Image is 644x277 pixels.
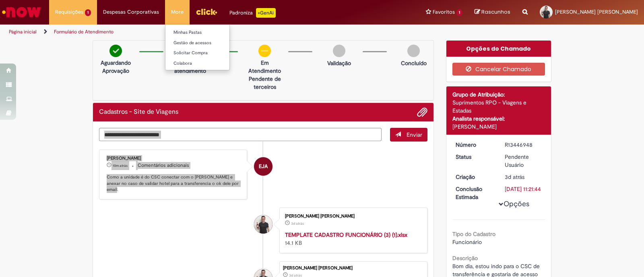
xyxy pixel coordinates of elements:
button: Enviar [390,128,427,142]
dt: Número [450,141,499,149]
a: Rascunhos [475,8,510,16]
small: Comentários adicionais [138,162,189,169]
img: check-circle-green.png [109,45,122,57]
div: [PERSON_NAME] [PERSON_NAME] [283,266,423,271]
a: Minhas Pastas [165,28,254,37]
p: Como a unidade é do CSC conectar com o [PERSON_NAME] e anexar no caso de validar hotel para a tra... [107,174,241,193]
span: Funcionário [452,238,482,246]
div: Opções do Chamado [446,41,551,57]
div: [PERSON_NAME] [PERSON_NAME] [285,214,419,219]
div: Suprimentos RPO - Viagens e Estadas [452,98,545,115]
span: Enviar [407,131,422,138]
a: Solicitar Compra [165,49,254,57]
dt: Criação [450,173,499,181]
span: More [171,8,184,16]
img: circle-minus.png [258,45,271,57]
button: Adicionar anexos [417,107,427,117]
span: 3d atrás [291,221,304,226]
a: Colabora [165,59,254,68]
div: Padroniza [229,8,276,18]
h2: Cadastros - Site de Viagens Histórico de tíquete [99,109,178,116]
ul: More [165,24,230,70]
span: Despesas Corporativas [103,8,159,16]
time: 26/08/2025 09:21:40 [505,173,524,181]
div: 26/08/2025 09:21:40 [505,173,542,181]
span: Rascunhos [481,8,510,16]
div: Lucas Heringer Frossard Dalpra [254,215,272,234]
span: EJA [259,157,268,176]
span: Favoritos [433,8,455,16]
p: Concluído [401,59,427,67]
span: 3d atrás [505,173,524,181]
span: Requisições [55,8,83,16]
div: [DATE] 11:21:44 [505,185,542,193]
div: Analista responsável: [452,115,545,123]
dt: Conclusão Estimada [450,185,499,201]
dt: Status [450,153,499,161]
div: Emilio Jose Andres Casado [254,157,272,176]
span: 1 [456,9,462,16]
p: Pendente de terceiros [245,75,284,91]
p: Validação [327,59,351,67]
img: img-circle-grey.png [407,45,420,57]
span: 10m atrás [113,163,128,168]
p: +GenAi [256,8,276,18]
div: Pendente Usuário [505,153,542,169]
a: TEMPLATE CADASTRO FUNCIONÁRIO (3) (1).xlsx [285,231,407,238]
a: Gestão de acessos [165,39,254,47]
img: click_logo_yellow_360x200.png [196,6,217,18]
button: Cancelar Chamado [452,63,545,76]
div: R13446948 [505,141,542,149]
div: [PERSON_NAME] [452,123,545,131]
p: Aguardando Aprovação [96,59,135,75]
time: 26/08/2025 09:21:35 [291,221,304,226]
textarea: Digite sua mensagem aqui... [99,128,382,142]
span: 1 [85,9,91,16]
div: [PERSON_NAME] [107,156,241,161]
time: 28/08/2025 14:48:33 [113,163,128,168]
div: 14.1 KB [285,231,419,247]
img: ServiceNow [1,4,42,20]
img: img-circle-grey.png [333,45,345,57]
b: Tipo do Cadastro [452,230,495,238]
b: Descrição [452,254,478,262]
p: Em Atendimento [245,59,284,75]
ul: Trilhas de página [6,25,423,39]
span: [PERSON_NAME] [PERSON_NAME] [555,8,638,15]
a: Página inicial [9,29,37,35]
a: Formulário de Atendimento [54,29,114,35]
div: Grupo de Atribuição: [452,90,545,98]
